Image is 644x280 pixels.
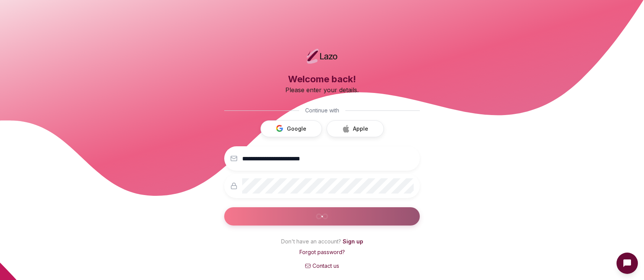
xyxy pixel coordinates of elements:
button: Open Intercom messenger [616,253,638,274]
p: Please enter your details. [224,85,420,94]
p: Don't have an account? [224,238,420,248]
a: Forgot password? [299,249,345,255]
a: Sign up [343,238,363,245]
h3: Welcome back! [224,73,420,85]
a: Contact us [224,262,420,270]
span: Continue with [305,107,339,114]
button: Google [261,120,322,137]
button: Apple [327,120,384,137]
